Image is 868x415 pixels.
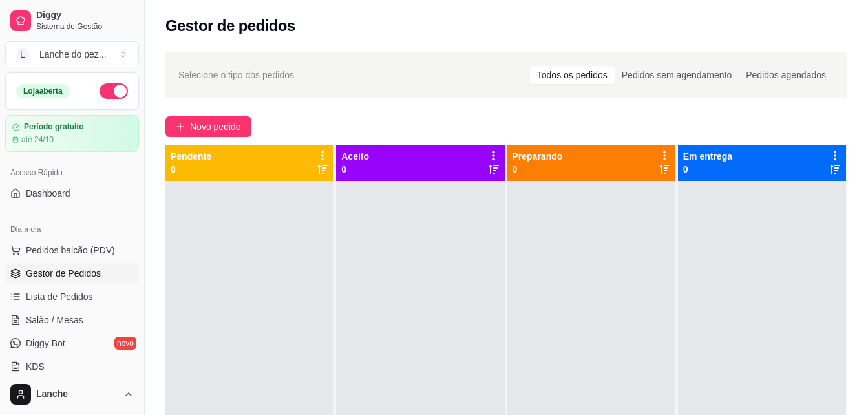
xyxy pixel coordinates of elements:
button: Lanche [5,379,139,410]
span: Diggy [36,10,134,21]
p: Aceito [341,150,369,163]
p: Em entrega [683,150,732,163]
span: L [16,48,29,61]
article: Período gratuito [24,122,84,132]
div: Todos os pedidos [530,66,615,84]
span: Lanche [36,388,118,400]
span: plus [176,122,185,131]
div: Pedidos agendados [739,66,833,84]
div: Dia a dia [5,219,139,240]
button: Pedidos balcão (PDV) [5,240,139,261]
a: DiggySistema de Gestão [5,5,139,36]
h2: Gestor de pedidos [165,16,295,36]
span: KDS [26,360,45,373]
a: Diggy Botnovo [5,333,139,354]
a: Dashboard [5,183,139,204]
p: 0 [171,163,211,176]
article: até 24/10 [21,134,54,145]
div: Lanche do pez ... [39,48,107,61]
span: Diggy Bot [26,337,65,350]
span: Gestor de Pedidos [26,267,101,280]
div: Pedidos sem agendamento [615,66,739,84]
span: Sistema de Gestão [36,21,134,32]
span: Novo pedido [190,120,241,134]
span: Lista de Pedidos [26,290,93,303]
button: Novo pedido [165,116,251,137]
span: Salão / Mesas [26,314,83,326]
p: Pendente [171,150,211,163]
a: Período gratuitoaté 24/10 [5,115,139,152]
p: 0 [683,163,732,176]
a: KDS [5,356,139,377]
a: Gestor de Pedidos [5,263,139,284]
a: Lista de Pedidos [5,286,139,307]
p: 0 [341,163,369,176]
a: Salão / Mesas [5,310,139,330]
button: Select a team [5,41,139,67]
div: Loja aberta [16,84,70,98]
p: 0 [513,163,563,176]
span: Pedidos balcão (PDV) [26,244,115,257]
button: Alterar Status [100,83,128,99]
div: Acesso Rápido [5,162,139,183]
p: Preparando [513,150,563,163]
span: Selecione o tipo dos pedidos [178,68,294,82]
span: Dashboard [26,187,70,200]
